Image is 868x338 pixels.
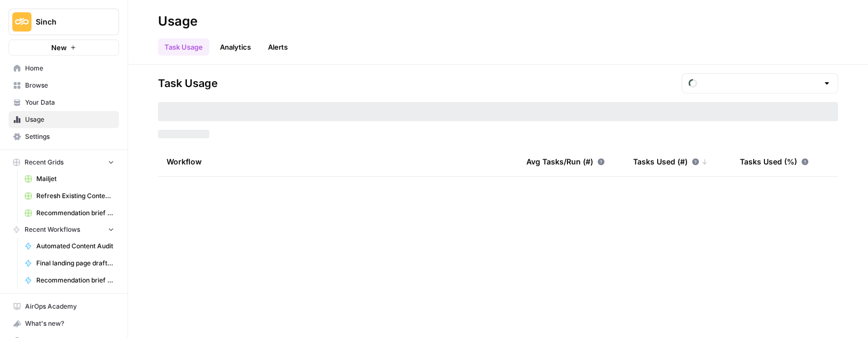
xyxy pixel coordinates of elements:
span: Your Data [25,98,114,107]
a: Refresh Existing Content (1) [20,187,119,205]
span: Task Usage [158,76,218,91]
a: Task Usage [158,38,209,56]
a: AirOps Academy [9,298,119,315]
span: Home [25,64,114,73]
a: Settings [9,128,119,145]
div: What's new? [9,316,119,332]
span: Automated Content Audit [36,241,114,251]
span: Final landing page drafter for Project 428 ([PERSON_NAME]) [36,258,114,268]
span: Usage [25,115,114,124]
span: New [51,42,67,53]
span: AirOps Academy [25,302,114,311]
div: Tasks Used (%) [740,147,809,176]
a: Automated Content Audit [20,238,119,255]
button: What's new? [9,315,119,332]
div: Workflow [167,147,509,176]
div: Avg Tasks/Run (#) [526,147,605,176]
a: Mailjet [20,170,119,187]
img: Sinch Logo [12,12,31,32]
span: Recent Workflows [25,225,80,234]
span: Refresh Existing Content (1) [36,191,114,201]
button: Recent Grids [9,154,119,170]
span: Sinch [36,17,100,27]
span: Mailjet [36,174,114,184]
span: Recommendation brief (input) [36,276,114,285]
div: Usage [158,13,198,30]
a: Your Data [9,94,119,111]
a: Recommendation brief tracker [20,205,119,222]
button: New [9,40,119,56]
span: Browse [25,81,114,90]
span: Settings [25,132,114,142]
a: Recommendation brief (input) [20,272,119,289]
a: Alerts [262,38,294,56]
span: Recent Grids [25,158,64,167]
a: Final landing page drafter for Project 428 ([PERSON_NAME]) [20,255,119,272]
a: Usage [9,111,119,128]
a: Home [9,60,119,77]
span: Recommendation brief tracker [36,208,114,218]
a: Browse [9,77,119,94]
button: Workspace: Sinch [9,9,119,35]
div: Tasks Used (#) [633,147,708,176]
a: Analytics [214,38,257,56]
button: Recent Workflows [9,222,119,238]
